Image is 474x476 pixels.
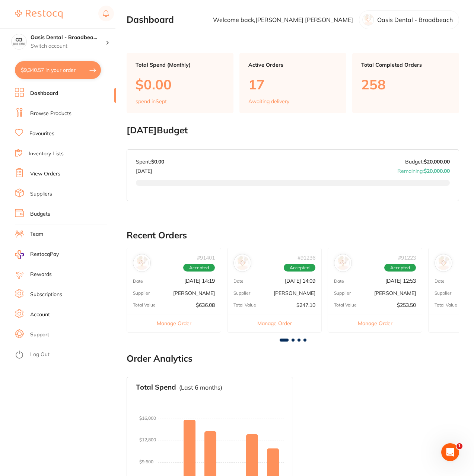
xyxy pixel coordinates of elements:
p: [PERSON_NAME] [274,290,315,296]
img: Adam Dental [336,256,350,270]
a: Account [30,311,50,318]
p: Supplier [133,291,150,296]
p: 258 [361,77,450,92]
h2: Order Analytics [127,353,459,364]
button: Manage Order [228,314,321,332]
p: (Last 6 months) [179,384,222,391]
a: Favourites [29,130,54,137]
button: Manage Order [127,314,221,332]
p: # 91236 [298,255,315,261]
span: Accepted [284,264,315,272]
p: # 91223 [398,255,416,261]
button: Log Out [15,349,114,361]
img: Adam Dental [235,256,249,270]
p: $253.50 [397,302,416,308]
p: Active Orders [248,62,337,68]
p: [PERSON_NAME] [374,290,416,296]
a: Subscriptions [30,291,62,298]
img: Oasis Dental - Broadbeach [12,34,26,49]
p: Total Value [435,302,457,308]
img: Restocq Logo [15,10,63,19]
p: Total Spend (Monthly) [136,62,225,68]
p: 17 [248,77,337,92]
span: Accepted [183,264,215,272]
p: Supplier [233,291,250,296]
a: Team [30,231,43,238]
iframe: Intercom live chat [441,443,459,461]
a: Budgets [30,210,50,218]
p: Total Value [334,302,357,308]
p: Date [133,279,143,284]
p: [DATE] 14:09 [285,278,315,284]
p: spend in Sept [136,98,167,104]
a: Total Completed Orders258 [352,53,459,113]
a: Inventory Lists [29,150,64,158]
img: Henry Schein Halas [135,256,149,270]
p: Remaining: [397,165,450,174]
strong: $20,000.00 [424,168,450,174]
strong: $20,000.00 [424,158,450,165]
a: RestocqPay [15,250,59,259]
button: Manage Order [328,314,422,332]
p: Spent: [136,159,164,165]
a: Active Orders17Awaiting delivery [239,53,346,113]
a: Browse Products [30,110,71,117]
p: Total Value [233,302,256,308]
a: Rewards [30,271,52,278]
h4: Oasis Dental - Broadbeach [31,34,106,41]
img: RestocqPay [15,250,24,259]
p: # 91401 [197,255,215,261]
a: Suppliers [30,190,52,198]
p: Date [435,279,445,284]
p: Awaiting delivery [248,98,289,104]
h3: Total Spend [136,383,176,391]
strong: $0.00 [151,158,164,165]
p: Supplier [435,291,451,296]
p: Total Completed Orders [361,62,450,68]
p: Oasis Dental - Broadbeach [377,16,453,23]
a: Log Out [30,351,50,358]
h2: [DATE] Budget [127,125,459,136]
a: Dashboard [30,90,58,97]
p: [DATE] 12:53 [385,278,416,284]
span: Accepted [384,264,416,272]
p: [DATE] 14:19 [184,278,215,284]
a: Restocq Logo [15,6,63,23]
p: $636.08 [196,302,215,308]
p: Switch account [31,42,106,50]
a: View Orders [30,170,60,178]
h2: Recent Orders [127,230,459,241]
span: 1 [456,443,462,449]
img: Henry Schein Halas [436,256,451,270]
p: $247.10 [296,302,315,308]
a: Total Spend (Monthly)$0.00spend inSept [127,53,233,113]
span: RestocqPay [30,251,59,258]
button: $9,340.57 in your order [15,61,101,79]
p: Supplier [334,291,351,296]
p: Date [233,279,244,284]
p: [PERSON_NAME] [173,290,215,296]
p: [DATE] [136,165,164,174]
p: Total Value [133,302,156,308]
p: Date [334,279,344,284]
h2: Dashboard [127,15,174,25]
p: Budget: [405,159,450,165]
p: $0.00 [136,77,225,92]
a: Support [30,331,49,339]
p: Welcome back, [PERSON_NAME] [PERSON_NAME] [213,16,353,23]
